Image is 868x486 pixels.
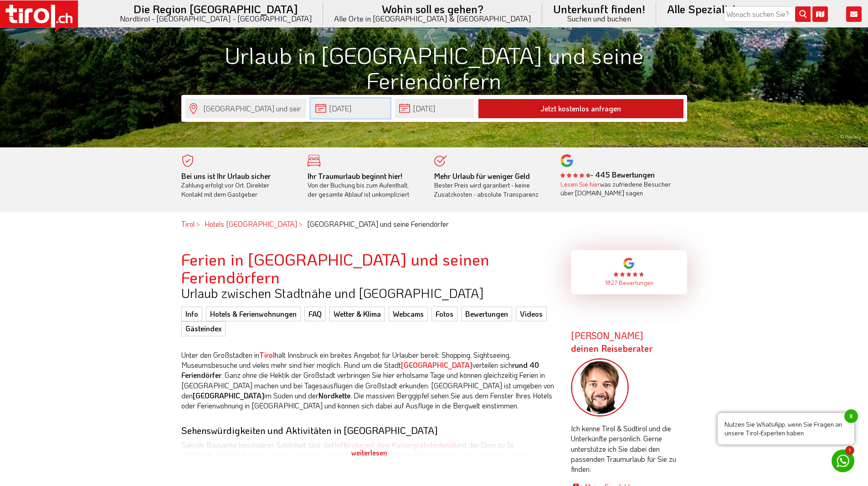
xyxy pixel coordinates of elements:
[461,307,512,321] a: Bewertungen
[395,99,474,118] input: Abreise
[181,42,687,93] h1: Urlaub in [GEOGRAPHIC_DATA] und seine Feriendörfern
[560,180,673,198] div: was zufriedene Besucher über [DOMAIN_NAME] sagen
[307,219,449,229] em: [GEOGRAPHIC_DATA] und seine Feriendörfer
[120,15,312,22] small: Nordtirol - [GEOGRAPHIC_DATA] - [GEOGRAPHIC_DATA]
[329,307,385,321] a: Wetter & Klima
[181,171,271,181] b: Bei uns ist Ihr Urlaub sicher
[844,409,858,423] span: x
[516,307,547,321] a: Videos
[181,172,294,199] div: Zahlung erfolgt vor Ort. Direkter Kontakt mit dem Gastgeber
[181,250,557,286] h2: Ferien in [GEOGRAPHIC_DATA] und seinen Feriendörfern
[623,258,634,269] img: google
[181,286,557,300] h3: Urlaub zwischen Stadtnähe und [GEOGRAPHIC_DATA]
[478,99,683,118] button: Jetzt kostenlos anfragen
[553,15,645,22] small: Suchen und buchen
[560,154,573,167] img: google
[181,321,226,336] a: Gästeindex
[181,307,202,321] a: Info
[832,449,854,472] a: 1 Nutzen Sie WhatsApp, wenn Sie Fragen an unsere Tirol-Experten habenx
[205,219,297,229] a: Hotels [GEOGRAPHIC_DATA]
[185,99,306,118] input: Wo soll's hingehen?
[605,279,653,286] a: 1827 Bewertungen
[718,413,854,444] span: Nutzen Sie WhatsApp, wenn Sie Fragen an unsere Tirol-Experten haben
[308,172,421,199] div: Von der Buchung bis zum Aufenthalt, der gesamte Ablauf ist unkompliziert
[724,6,811,22] input: Wonach suchen Sie?
[318,391,350,400] strong: Nordkette
[259,350,275,360] a: Tirol
[401,360,473,370] a: [GEOGRAPHIC_DATA]
[308,171,402,181] b: Ihr Traumurlaub beginnt hier!
[571,342,653,354] span: deinen Reiseberater
[571,358,629,417] img: frag-markus.png
[434,172,547,199] div: Bester Preis wird garantiert - keine Zusatzkosten - absolute Transparenz
[812,6,828,22] i: Karte öffnen
[311,99,390,118] input: Anreise
[181,441,557,464] div: weiterlesen
[181,360,539,380] strong: rund 40 Feriendörfer
[304,307,326,321] a: FAQ
[571,329,653,354] strong: [PERSON_NAME]
[431,307,457,321] a: Fotos
[845,446,854,455] span: 1
[434,171,530,181] b: Mehr Urlaub für weniger Geld
[389,307,428,321] a: Webcams
[334,15,531,22] small: Alle Orte in [GEOGRAPHIC_DATA] & [GEOGRAPHIC_DATA]
[181,219,195,229] a: Tirol
[181,425,557,435] h3: Sehenswürdigkeiten und Aktivitäten in [GEOGRAPHIC_DATA]
[560,180,600,188] a: Lesen Sie hier
[193,391,264,400] strong: [GEOGRAPHIC_DATA]
[181,350,557,411] p: Unter den Großstädten in hält Innsbruck ein breites Angebot für Urlauber bereit: Shopping, Sights...
[846,6,862,22] i: Kontakt
[332,440,455,449] a: Hofkirche mit dem Kaisergrabdenkmal
[206,307,301,321] a: Hotels & Ferienwohnungen
[560,170,655,179] b: - 445 Bewertungen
